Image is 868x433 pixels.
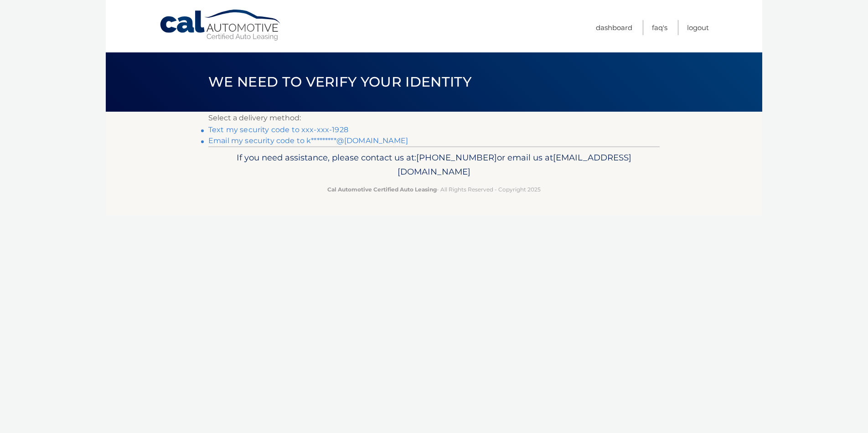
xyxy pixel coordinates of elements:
[208,73,471,90] span: We need to verify your identity
[208,136,408,145] a: Email my security code to k*********@[DOMAIN_NAME]
[214,185,654,194] p: - All Rights Reserved - Copyright 2025
[416,152,497,163] span: [PHONE_NUMBER]
[687,20,709,35] a: Logout
[159,9,282,41] a: Cal Automotive
[208,112,660,124] p: Select a delivery method:
[208,125,348,134] a: Text my security code to xxx-xxx-1928
[214,150,654,180] p: If you need assistance, please contact us at: or email us at
[652,20,667,35] a: FAQ's
[327,186,437,193] strong: Cal Automotive Certified Auto Leasing
[596,20,632,35] a: Dashboard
